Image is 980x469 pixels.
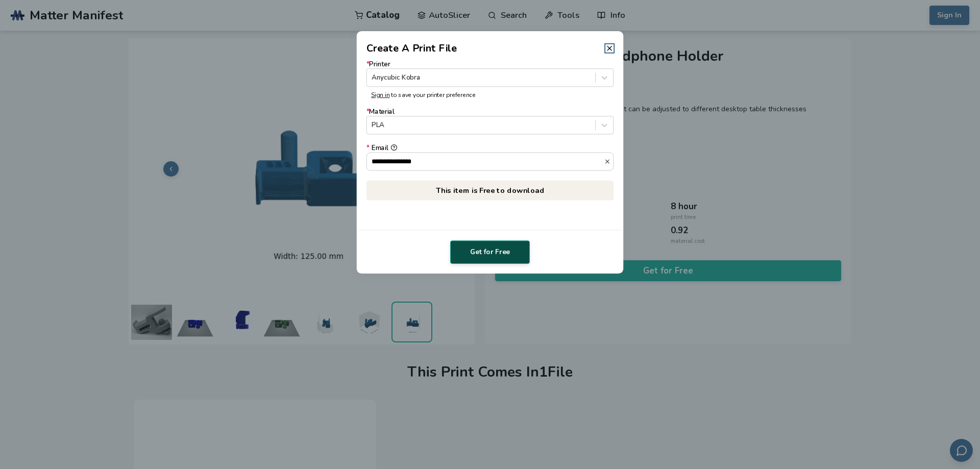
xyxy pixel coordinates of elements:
input: *Email [367,153,604,170]
label: Printer [366,61,614,87]
button: *Email [604,158,613,164]
div: Email [366,144,614,152]
p: This item is Free to download [366,180,614,200]
p: to save your printer preference [371,92,609,99]
button: *Email [390,144,397,151]
h2: Create A Print File [366,41,457,56]
a: Sign in [371,91,389,99]
label: Material [366,108,614,134]
input: *MaterialPLA [372,121,374,129]
button: Get for Free [450,240,530,264]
